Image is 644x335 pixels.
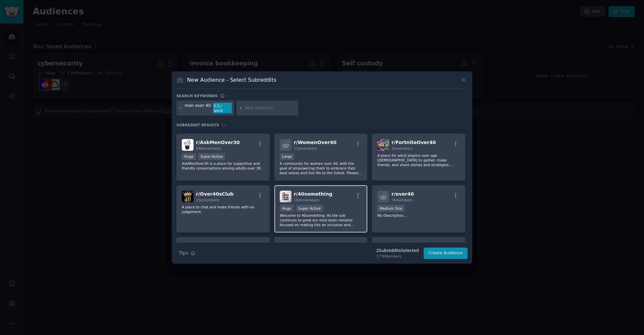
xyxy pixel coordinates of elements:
span: r/ 40something [294,191,332,197]
p: Welcome to 40something. As the sub continues to grow our mod team remains focused on making this ... [280,213,362,227]
div: Huge [280,205,294,212]
div: Huge [182,153,196,160]
span: Subreddit Results [176,123,219,127]
span: r/ WomenOver40 [294,140,337,145]
div: Large [280,153,294,160]
span: 15k members [196,198,219,202]
img: 40something [280,191,291,202]
span: r/ over40 [391,191,414,197]
div: 2 Subreddit s Selected [376,248,419,254]
img: Over40sClub [182,191,194,202]
button: Tips [176,247,198,259]
span: 21 [221,123,226,127]
span: 646k members [196,146,221,150]
span: 2k members [391,146,413,150]
h3: Search keywords [176,93,218,98]
div: Medium Size [377,205,405,212]
div: Super Active [198,153,225,160]
span: 7k members [391,198,413,202]
div: men over 40 [185,103,211,114]
p: A place to chat and make friends with no judgement. [182,205,264,214]
input: New Keyword [245,105,296,111]
p: A place for adult players over age [DEMOGRAPHIC_DATA] to gather, make friends, and share stories ... [377,153,460,167]
img: AskMenOver30 [182,139,194,151]
span: r/ Over40sClub [196,191,233,197]
span: 11k members [294,146,317,150]
img: FortniteOver40 [377,139,389,151]
span: r/ AskMenOver30 [196,140,240,145]
p: No Description... [377,213,460,218]
div: 5.5 / week [213,103,232,114]
h3: New Audience - Select Subreddits [187,76,276,83]
p: A community for women over 40, with the goal of empowering them to embrace their best selves and ... [280,161,362,175]
div: 177k Members [376,254,419,259]
span: r/ FortniteOver40 [391,140,436,145]
div: Super Active [296,205,323,212]
p: AskMenOver30 is a place for supportive and friendly conversations among adults over 30. [182,161,264,171]
button: Create Audience [424,248,468,259]
span: 182k members [294,198,319,202]
span: Tips [179,250,188,257]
